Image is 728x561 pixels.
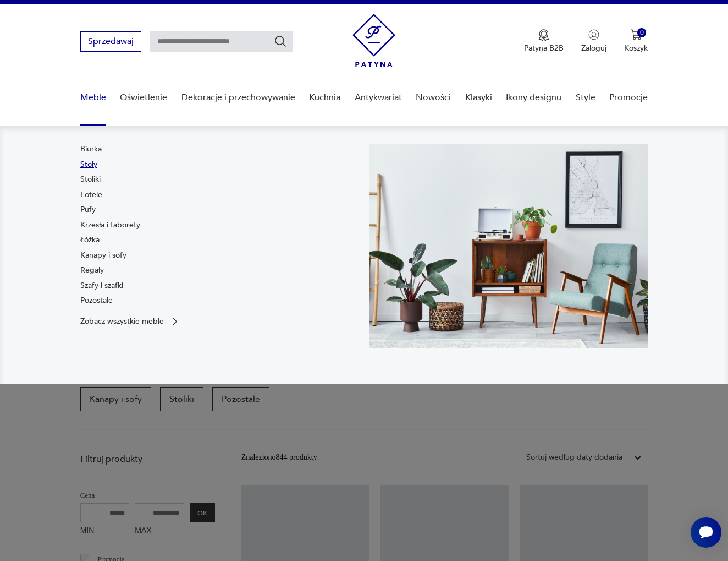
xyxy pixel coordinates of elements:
[80,159,97,170] a: Stoły
[355,77,402,119] a: Antykwariat
[369,144,648,348] img: 969d9116629659dbb0bd4e745da535dc.jpg
[309,77,340,119] a: Kuchnia
[80,77,106,119] a: Meble
[524,29,564,53] button: Patyna B2B
[524,29,564,53] a: Ikona medaluPatyna B2B
[465,77,492,119] a: Klasyki
[80,265,104,276] a: Regały
[80,174,101,185] a: Stoliki
[637,28,647,37] div: 0
[80,318,164,325] p: Zobacz wszystkie meble
[524,43,564,53] p: Patyna B2B
[576,77,595,119] a: Style
[120,77,167,119] a: Oświetlenie
[80,39,141,46] a: Sprzedawaj
[274,35,287,48] button: Szukaj
[609,77,648,119] a: Promocje
[588,29,599,40] img: Ikonka użytkownika
[416,77,451,119] a: Nowości
[80,250,126,261] a: Kanapy i sofy
[80,280,123,291] a: Szafy i szafki
[80,189,102,200] a: Fotele
[581,29,606,53] button: Zaloguj
[624,29,648,53] button: 0Koszyk
[538,29,549,41] img: Ikona medalu
[80,295,113,306] a: Pozostałe
[691,517,721,548] iframe: Smartsupp widget button
[506,77,561,119] a: Ikony designu
[80,31,141,52] button: Sprzedawaj
[181,77,295,119] a: Dekoracje i przechowywanie
[80,316,180,327] a: Zobacz wszystkie meble
[80,220,140,231] a: Krzesła i taborety
[80,235,100,246] a: Łóżka
[581,43,606,53] p: Zaloguj
[352,14,395,67] img: Patyna - sklep z meblami i dekoracjami vintage
[80,144,102,155] a: Biurka
[80,204,96,215] a: Pufy
[631,29,642,40] img: Ikona koszyka
[624,43,648,53] p: Koszyk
